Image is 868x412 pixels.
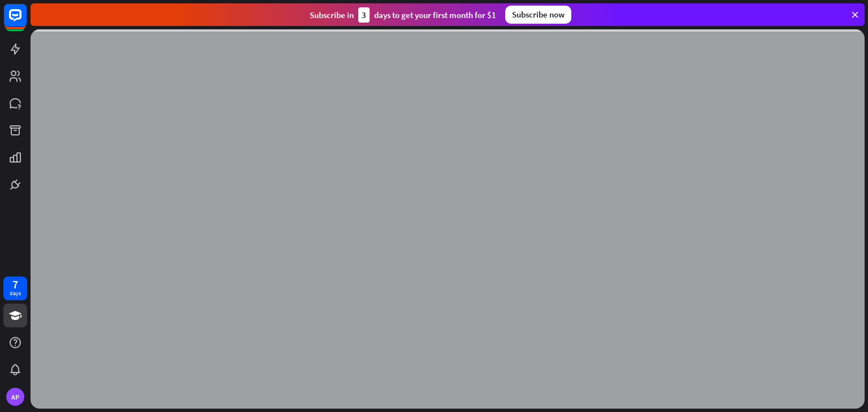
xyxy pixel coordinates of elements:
div: AP [6,388,24,406]
a: 7 days [3,277,27,300]
div: 7 [12,279,18,290]
div: Subscribe in days to get your first month for $1 [310,7,496,23]
div: days [10,290,21,297]
div: Subscribe now [505,6,571,24]
div: 3 [358,7,370,23]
